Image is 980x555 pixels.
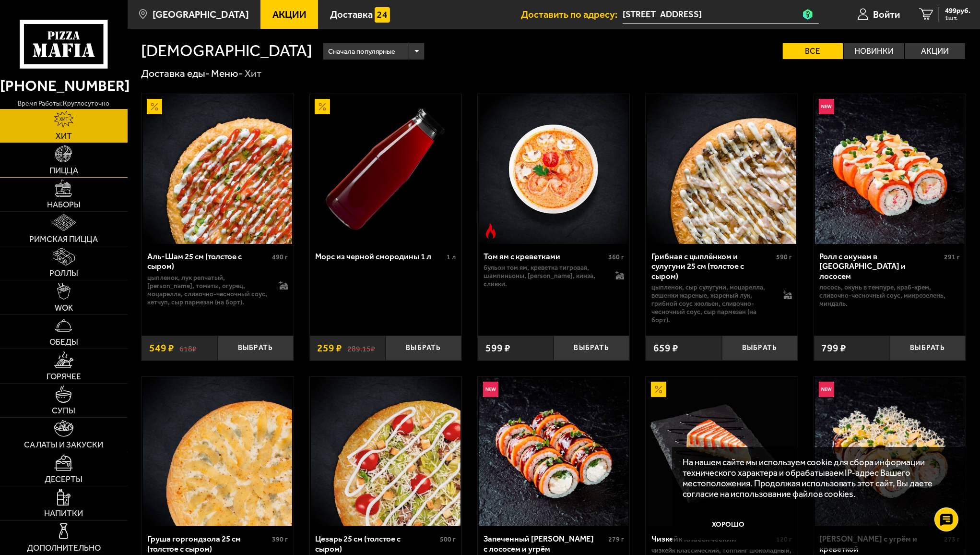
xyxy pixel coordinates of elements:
[315,252,444,261] div: Морс из черной смородины 1 л
[647,94,797,244] img: Грибная с цыплёнком и сулугуни 25 см (толстое с сыром)
[45,475,83,483] span: Десерты
[653,343,678,353] span: 659 ₽
[272,253,288,261] span: 490 г
[873,10,900,19] span: Войти
[44,509,83,518] span: Напитки
[608,253,624,261] span: 360 г
[147,252,270,271] div: Аль-Шам 25 см (толстое с сыром)
[347,343,375,353] s: 289.15 ₽
[651,252,774,281] div: Грибная с цыплёнком и сулугуни 25 см (толстое с сыром)
[143,377,293,527] img: Груша горгондзола 25 см (толстое с сыром)
[814,377,966,527] a: НовинкаРолл Калипсо с угрём и креветкой
[819,382,834,397] img: Новинка
[783,43,843,59] label: Все
[311,377,460,527] img: Цезарь 25 см (толстое с сыром)
[822,343,847,353] span: 799 ₽
[815,377,965,527] img: Ролл Калипсо с угрём и креветкой
[218,336,294,361] button: Выбрать
[179,343,197,353] s: 618 ₽
[142,377,293,527] a: Груша горгондзола 25 см (толстое с сыром)
[479,377,628,527] img: Запеченный ролл Гурмэ с лососем и угрём
[484,252,606,261] div: Том ям с креветками
[814,94,966,244] a: НовинкаРолл с окунем в темпуре и лососем
[651,534,774,543] div: Чизкейк классический
[722,336,798,361] button: Выбрать
[141,43,312,59] h1: [DEMOGRAPHIC_DATA]
[819,99,834,114] img: Новинка
[386,336,461,361] button: Выбрать
[49,338,78,346] span: Обеды
[819,283,960,308] p: лосось, окунь в темпуре, краб-крем, сливочно-чесночный соус, микрозелень, миндаль.
[55,304,73,312] span: WOK
[47,373,81,381] span: Горячее
[483,382,498,397] img: Новинка
[623,6,819,24] span: Санкт-Петербург, проспект Большевиков, 25
[147,99,162,114] img: Акционный
[944,253,960,261] span: 291 г
[272,10,307,19] span: Акции
[328,42,395,61] span: Сначала популярные
[153,10,249,19] span: [GEOGRAPHIC_DATA]
[141,67,210,79] a: Доставка еды-
[484,264,605,288] p: бульон том ям, креветка тигровая, шампиньоны, [PERSON_NAME], кинза, сливки.
[49,269,78,277] span: Роллы
[315,99,330,114] img: Акционный
[315,534,437,554] div: Цезарь 25 см (толстое с сыром)
[815,94,965,244] img: Ролл с окунем в темпуре и лососем
[651,283,773,324] p: цыпленок, сыр сулугуни, моцарелла, вешенки жареные, жареный лук, грибной соус Жюльен, сливочно-че...
[479,94,628,244] img: Том ям с креветками
[310,377,461,527] a: Цезарь 25 см (толстое с сыром)
[149,343,174,353] span: 549 ₽
[776,253,792,261] span: 590 г
[890,336,966,361] button: Выбрать
[52,407,75,415] span: Супы
[651,382,666,397] img: Акционный
[147,274,269,306] p: цыпленок, лук репчатый, [PERSON_NAME], томаты, огурец, моцарелла, сливочно-чесночный соус, кетчуп...
[245,67,261,80] div: Хит
[608,535,624,543] span: 279 г
[485,343,510,353] span: 599 ₽
[478,94,629,244] a: Острое блюдоТом ям с креветками
[905,43,966,59] label: Акции
[447,253,456,261] span: 1 л
[310,94,461,244] a: АкционныйМорс из черной смородины 1 л
[945,15,970,22] span: 1 шт.
[623,6,819,24] input: Ваш адрес доставки
[47,201,81,209] span: Наборы
[646,94,797,244] a: Грибная с цыплёнком и сулугуни 25 см (толстое с сыром)
[945,7,970,14] span: 499 руб.
[27,544,101,552] span: Дополнительно
[29,235,98,243] span: Римская пицца
[683,509,775,540] button: Хорошо
[647,377,797,527] img: Чизкейк классический
[484,534,606,554] div: Запеченный [PERSON_NAME] с лососем и угрём
[56,132,72,140] span: Хит
[819,252,942,281] div: Ролл с окунем в [GEOGRAPHIC_DATA] и лососем
[49,167,78,175] span: Пицца
[844,43,904,59] label: Новинки
[440,535,456,543] span: 500 г
[478,377,629,527] a: НовинкаЗапеченный ролл Гурмэ с лососем и угрём
[272,535,288,543] span: 390 г
[142,94,293,244] a: АкционныйАль-Шам 25 см (толстое с сыром)
[143,94,293,244] img: Аль-Шам 25 см (толстое с сыром)
[521,10,623,19] span: Доставить по адресу:
[646,377,797,527] a: АкционныйЧизкейк классический
[211,67,243,79] a: Меню-
[375,7,390,23] img: 15daf4d41897b9f0e9f617042186c801.svg
[483,223,498,239] img: Острое блюдо
[318,343,342,353] span: 259 ₽
[147,534,270,554] div: Груша горгондзола 25 см (толстое с сыром)
[311,94,460,244] img: Морс из черной смородины 1 л
[683,457,950,499] p: На нашем сайте мы используем cookie для сбора информации технического характера и обрабатываем IP...
[24,441,103,449] span: Салаты и закуски
[554,336,629,361] button: Выбрать
[330,10,373,19] span: Доставка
